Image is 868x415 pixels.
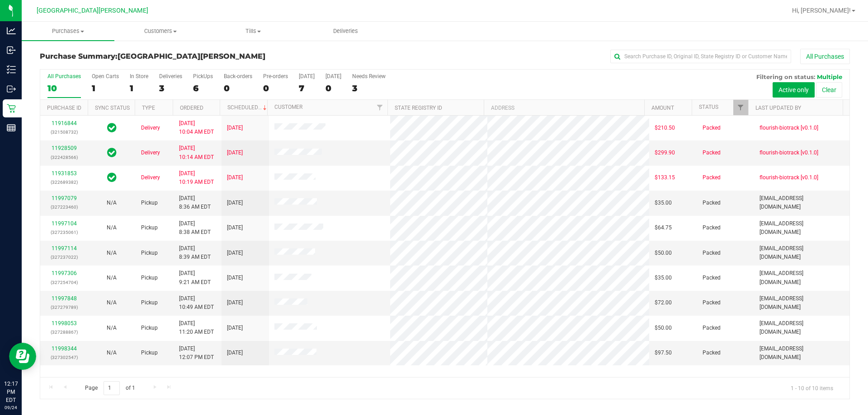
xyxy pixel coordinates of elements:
span: [DATE] 8:36 AM EDT [179,194,211,211]
input: 1 [104,381,120,395]
span: $64.75 [655,224,672,232]
p: (327223460) [46,203,82,211]
button: N/A [107,274,117,282]
span: [EMAIL_ADDRESS][DOMAIN_NAME] [759,219,844,237]
p: (322428566) [46,153,82,162]
span: [DATE] [227,149,243,157]
span: $35.00 [655,199,672,207]
div: Open Carts [92,73,119,79]
inline-svg: Reports [7,123,16,132]
th: Address [484,100,644,116]
a: Purchases [22,22,114,41]
div: Deliveries [159,73,182,79]
span: Not Applicable [107,350,117,356]
span: flourish-biotrack [v0.1.0] [759,173,818,182]
a: 11997848 [52,295,77,302]
p: (322689382) [46,178,82,187]
p: 09/24 [4,404,18,411]
span: Packed [703,249,721,257]
p: (327254704) [46,278,82,287]
inline-svg: Outbound [7,84,16,93]
span: [EMAIL_ADDRESS][DOMAIN_NAME] [759,244,844,261]
div: All Purchases [47,73,81,79]
span: [EMAIL_ADDRESS][DOMAIN_NAME] [759,345,844,362]
span: Packed [703,224,721,232]
span: In Sync [107,121,117,134]
span: Delivery [141,124,160,132]
span: [DATE] 10:14 AM EDT [179,144,214,161]
span: $97.50 [655,349,672,357]
a: Type [142,105,155,111]
a: Scheduled [227,104,269,111]
a: Customers [114,22,207,41]
p: 12:17 PM EDT [4,380,18,404]
span: In Sync [107,146,117,159]
div: 1 [130,83,148,93]
span: Pickup [141,298,158,307]
p: (327235061) [46,228,82,237]
div: 3 [159,83,182,93]
span: [GEOGRAPHIC_DATA][PERSON_NAME] [37,7,148,14]
span: [DATE] [227,249,243,257]
span: Deliveries [321,27,370,35]
a: Customer [274,104,302,110]
iframe: Resource center [9,343,36,370]
inline-svg: Inventory [7,65,16,74]
div: 0 [263,83,288,93]
span: [DATE] [227,224,243,232]
p: (327302547) [46,353,82,362]
div: 1 [92,83,119,93]
a: Ordered [180,105,203,111]
input: Search Purchase ID, Original ID, State Registry ID or Customer Name... [610,50,791,63]
span: Packed [703,124,721,132]
span: [DATE] 10:49 AM EDT [179,294,214,312]
span: Pickup [141,249,158,257]
a: Filter [373,100,387,115]
span: [DATE] 10:19 AM EDT [179,169,214,187]
p: (321508732) [46,128,82,136]
a: Sync Status [95,105,130,111]
span: Multiple [817,73,842,80]
p: (327279789) [46,303,82,312]
p: (327237022) [46,253,82,261]
span: [DATE] [227,199,243,207]
span: Not Applicable [107,299,117,306]
span: [DATE] 9:21 AM EDT [179,269,211,286]
span: [DATE] 11:20 AM EDT [179,319,214,336]
span: Packed [703,173,721,182]
span: [DATE] 8:38 AM EDT [179,219,211,237]
button: Active only [773,82,815,98]
div: Needs Review [352,73,386,79]
div: 6 [193,83,213,93]
span: [EMAIL_ADDRESS][DOMAIN_NAME] [759,269,844,286]
a: Filter [733,100,748,115]
div: PickUps [193,73,213,79]
a: 11998053 [52,320,77,326]
span: Customers [115,27,207,35]
div: 10 [47,83,81,93]
a: 11997306 [52,270,77,276]
a: Purchase ID [47,105,81,111]
p: (327288867) [46,328,82,336]
button: N/A [107,324,117,332]
span: [DATE] 8:39 AM EDT [179,244,211,261]
a: 11998344 [52,345,77,352]
span: $35.00 [655,274,672,282]
span: Packed [703,199,721,207]
button: N/A [107,224,117,232]
span: Packed [703,298,721,307]
div: 0 [325,83,341,93]
span: [EMAIL_ADDRESS][DOMAIN_NAME] [759,319,844,336]
div: 3 [352,83,386,93]
a: 11928509 [52,145,77,151]
span: [EMAIL_ADDRESS][DOMAIN_NAME] [759,294,844,312]
span: [EMAIL_ADDRESS][DOMAIN_NAME] [759,194,844,211]
span: [DATE] 10:04 AM EDT [179,119,214,136]
h3: Purchase Summary: [40,52,310,61]
a: Status [699,104,718,110]
a: 11931853 [52,170,77,177]
button: N/A [107,349,117,357]
span: [DATE] [227,274,243,282]
span: $210.50 [655,124,675,132]
span: $299.90 [655,149,675,157]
